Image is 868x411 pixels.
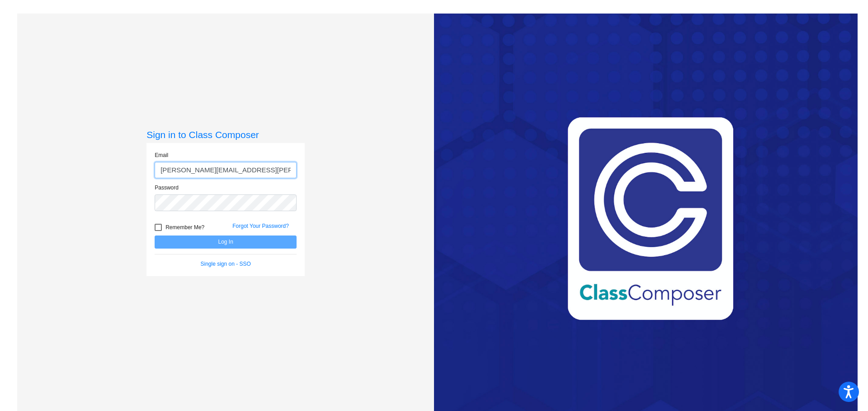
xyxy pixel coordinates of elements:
[155,236,297,249] button: Log In
[201,261,251,267] a: Single sign on - SSO
[155,151,168,159] label: Email
[155,184,179,192] label: Password
[232,223,289,229] a: Forgot Your Password?
[165,222,204,233] span: Remember Me?
[146,129,305,140] h3: Sign in to Class Composer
